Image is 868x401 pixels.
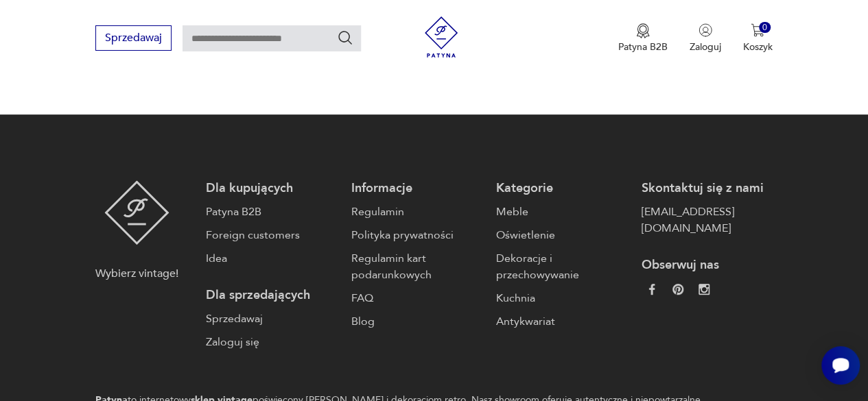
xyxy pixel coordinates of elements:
img: Ikona medalu [636,23,650,38]
a: Dekoracje i przechowywanie [496,250,627,283]
button: Sprzedawaj [95,25,172,51]
a: Zaloguj się [206,334,337,350]
p: Zaloguj [690,40,721,53]
p: Patyna B2B [618,40,668,53]
img: da9060093f698e4c3cedc1453eec5031.webp [646,284,657,295]
a: Regulamin kart podarunkowych [351,250,482,283]
div: 0 [759,22,771,34]
a: Sprzedawaj [95,34,172,44]
p: Obserwuj nas [641,257,772,274]
a: Sprzedawaj [206,311,337,327]
img: Ikonka użytkownika [699,23,712,37]
a: Patyna B2B [206,204,337,220]
a: Polityka prywatności [351,227,482,243]
button: 0Koszyk [743,23,773,53]
a: Kuchnia [496,290,627,306]
a: Blog [351,313,482,330]
img: c2fd9cf7f39615d9d6839a72ae8e59e5.webp [699,284,709,295]
a: Regulamin [351,204,482,220]
p: Wybierz vintage! [95,265,178,282]
p: Koszyk [743,40,773,53]
a: Foreign customers [206,227,337,243]
a: Idea [206,250,337,267]
a: FAQ [351,290,482,306]
img: Patyna - sklep z meblami i dekoracjami vintage [104,180,169,245]
button: Szukaj [337,29,353,46]
img: Patyna - sklep z meblami i dekoracjami vintage [421,16,462,58]
p: Skontaktuj się z nami [641,180,772,197]
img: 37d27d81a828e637adc9f9cb2e3d3a8a.webp [672,284,683,295]
p: Dla sprzedających [206,287,337,304]
a: Oświetlenie [496,227,627,243]
p: Informacje [351,180,482,197]
a: Antykwariat [496,313,627,330]
a: [EMAIL_ADDRESS][DOMAIN_NAME] [641,204,772,236]
p: Dla kupujących [206,180,337,197]
iframe: Smartsupp widget button [821,346,860,385]
img: Ikona koszyka [751,23,764,37]
button: Patyna B2B [618,23,668,53]
a: Meble [496,204,627,220]
button: Zaloguj [690,23,721,53]
a: Ikona medaluPatyna B2B [618,23,668,53]
p: Kategorie [496,180,627,197]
